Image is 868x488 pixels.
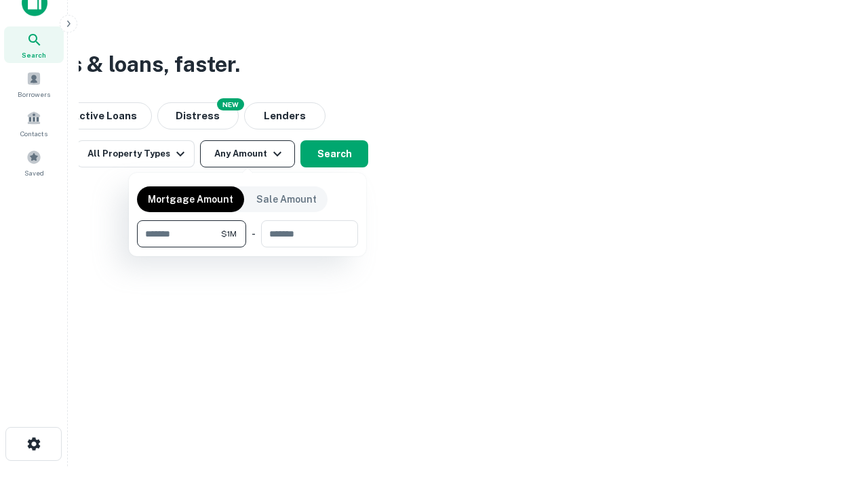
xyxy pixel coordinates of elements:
div: - [252,220,256,247]
p: Mortgage Amount [148,192,233,207]
span: $1M [221,228,237,240]
p: Sale Amount [256,192,317,207]
iframe: Chat Widget [800,380,868,445]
